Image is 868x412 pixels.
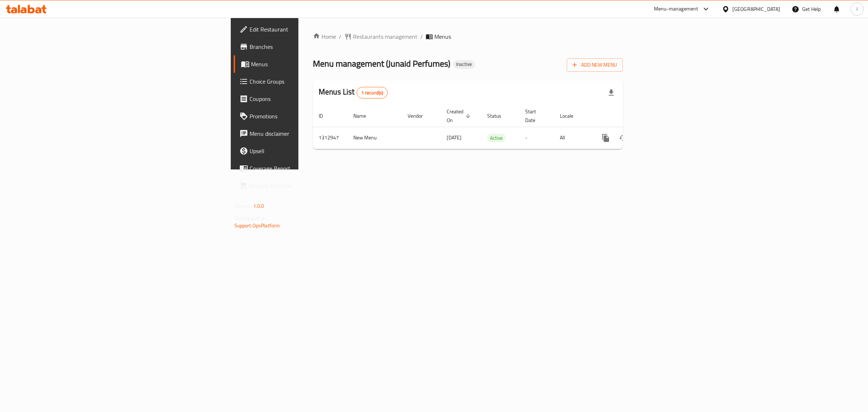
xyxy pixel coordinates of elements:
[234,221,280,230] a: Support.OpsPlatform
[856,5,858,13] span: I
[447,107,473,125] span: Created On
[654,5,698,13] div: Menu-management
[453,60,475,69] div: Inactive
[253,201,264,211] span: 1.0.0
[250,164,370,173] span: Coverage Report
[487,134,506,142] div: Active
[453,61,475,67] span: Inactive
[597,129,614,147] button: more
[313,105,672,149] table: enhanced table
[234,73,376,90] a: Choice Groups
[234,108,376,125] a: Promotions
[234,214,268,223] span: Get support on:
[447,133,461,142] span: [DATE]
[234,142,376,160] a: Upsell
[250,129,370,138] span: Menu disclaimer
[313,32,623,41] nav: breadcrumb
[525,107,545,125] span: Start Date
[353,112,375,120] span: Name
[487,134,506,142] span: Active
[234,177,376,194] a: Grocery Checklist
[234,38,376,55] a: Branches
[250,112,370,121] span: Promotions
[313,55,450,72] span: Menu management ( Junaid Perfumes )
[250,147,370,155] span: Upsell
[567,58,623,72] button: Add New Menu
[408,112,432,120] span: Vendor
[234,125,376,142] a: Menu disclaimer
[234,160,376,177] a: Coverage Report
[519,127,554,149] td: -
[357,89,388,96] span: 1 record(s)
[251,60,370,68] span: Menus
[732,5,780,13] div: [GEOGRAPHIC_DATA]
[353,32,417,41] span: Restaurants management
[250,94,370,103] span: Coupons
[591,105,672,127] th: Actions
[234,90,376,108] a: Coupons
[344,32,417,41] a: Restaurants management
[234,21,376,38] a: Edit Restaurant
[487,112,511,120] span: Status
[357,87,388,98] div: Total records count
[554,127,591,149] td: All
[234,55,376,73] a: Menus
[250,25,370,34] span: Edit Restaurant
[250,77,370,86] span: Choice Groups
[319,112,332,120] span: ID
[234,201,252,211] span: Version:
[250,42,370,51] span: Branches
[573,60,617,70] span: Add New Menu
[250,181,370,190] span: Grocery Checklist
[319,87,388,98] h2: Menus List
[420,32,423,41] li: /
[434,32,451,41] span: Menus
[603,84,620,101] div: Export file
[560,112,583,120] span: Locale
